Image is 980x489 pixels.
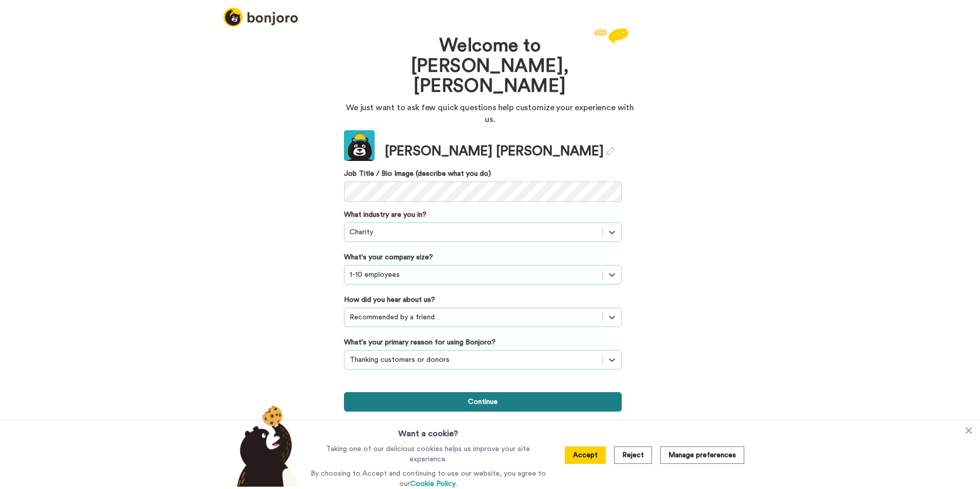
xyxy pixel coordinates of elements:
h1: Welcome to [PERSON_NAME], [PERSON_NAME] [375,36,605,97]
label: What industry are you in? [344,210,426,220]
p: Taking one of our delicious cookies helps us improve your site experience. [308,444,548,464]
button: Accept [565,446,606,464]
a: Cookie Policy [410,480,456,487]
label: How did you hear about us? [344,295,435,305]
h3: Want a cookie? [398,421,458,440]
p: By choosing to Accept and continuing to use our website, you agree to our . [308,468,548,489]
button: Reject [614,446,652,464]
p: We just want to ask few quick questions help customize your experience with us. [344,102,636,126]
button: Continue [344,392,622,412]
div: [PERSON_NAME] [PERSON_NAME] [385,142,615,161]
img: reply.svg [594,28,628,44]
label: What's your primary reason for using Bonjoro? [344,337,496,348]
label: Job Title / Bio Image (describe what you do) [344,169,622,179]
button: Manage preferences [660,446,744,464]
img: bear-with-cookie.png [228,405,303,487]
label: What's your company size? [344,252,433,262]
img: logo_full.png [223,8,298,27]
